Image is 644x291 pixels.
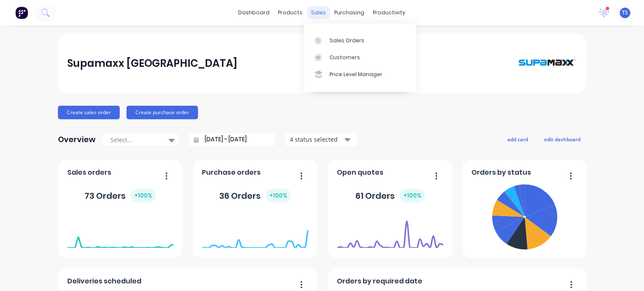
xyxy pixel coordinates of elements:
[202,167,261,178] span: Purchase orders
[234,6,274,19] a: dashboard
[307,6,330,19] div: sales
[337,167,384,178] span: Open quotes
[58,131,96,148] div: Overview
[330,6,369,19] div: purchasing
[67,167,111,178] span: Sales orders
[127,106,198,119] button: Create purchase order
[67,55,238,72] div: Supamaxx [GEOGRAPHIC_DATA]
[290,135,343,144] div: 4 status selected
[330,37,364,44] div: Sales Orders
[304,32,416,49] a: Sales Orders
[330,71,383,78] div: Price Level Manager
[517,42,577,84] img: Supamaxx Australia
[369,6,410,19] div: productivity
[266,189,291,203] div: + 100 %
[85,189,156,203] div: 73 Orders
[304,49,416,66] a: Customers
[355,189,425,203] div: 61 Orders
[330,54,360,61] div: Customers
[131,189,156,203] div: + 100 %
[304,66,416,83] a: Price Level Manager
[539,134,586,145] button: edit dashboard
[220,189,291,203] div: 36 Orders
[622,9,628,16] span: TS
[58,106,120,119] button: Create sales order
[285,133,357,146] button: 4 status selected
[15,6,28,19] img: Factory
[502,134,534,145] button: add card
[472,167,531,178] span: Orders by status
[400,189,425,203] div: + 100 %
[274,6,307,19] div: products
